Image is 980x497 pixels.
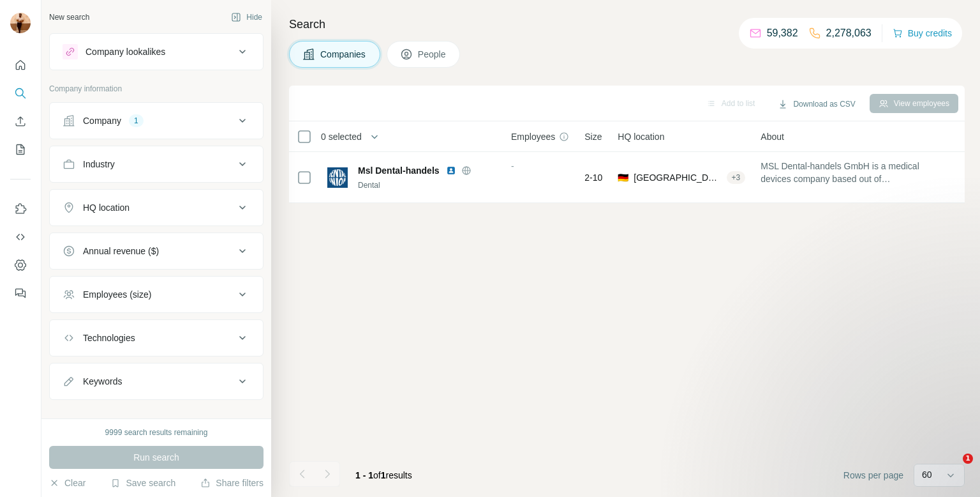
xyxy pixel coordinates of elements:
[922,468,932,481] p: 60
[727,172,746,183] div: + 3
[634,171,721,184] span: [GEOGRAPHIC_DATA], [GEOGRAPHIC_DATA]
[110,477,175,489] button: Save search
[761,160,949,185] span: MSL Dental-handels GmbH is a medical devices company based out of [STREET_ADDRESS][PERSON_NAME].
[50,192,263,223] button: HQ location
[83,201,130,214] div: HQ location
[584,171,602,184] span: 2-10
[10,82,31,105] button: Search
[83,375,122,388] div: Keywords
[50,149,263,180] button: Industry
[289,15,965,33] h4: Search
[761,130,784,143] span: About
[10,197,31,220] button: Use Surfe on LinkedIn
[83,114,121,127] div: Company
[83,288,151,301] div: Employees (size)
[50,279,263,310] button: Employees (size)
[10,13,31,33] img: Avatar
[83,245,159,257] div: Annual revenue ($)
[50,323,263,353] button: Technologies
[50,36,263,67] button: Company lookalikes
[355,470,373,480] span: 1 - 1
[10,254,31,277] button: Dashboard
[49,83,264,95] p: Company information
[511,130,555,143] span: Employees
[769,95,864,114] button: Download as CSV
[893,24,952,42] button: Buy credits
[511,161,514,171] span: -
[50,366,263,397] button: Keywords
[327,167,348,188] img: Logo of Msl Dental-handels
[222,8,271,27] button: Hide
[843,469,903,482] span: Rows per page
[49,477,85,489] button: Clear
[49,11,89,23] div: New search
[355,470,412,480] span: results
[618,130,664,143] span: HQ location
[963,454,973,464] span: 1
[373,470,381,480] span: of
[105,427,208,438] div: 9999 search results remaining
[358,180,496,191] div: Dental
[584,130,602,143] span: Size
[10,282,31,305] button: Feedback
[826,26,872,41] p: 2,278,063
[83,332,135,344] div: Technologies
[358,164,440,177] span: Msl Dental-handels
[10,110,31,133] button: Enrich CSV
[50,236,263,266] button: Annual revenue ($)
[618,171,628,184] span: 🇩🇪
[50,105,263,136] button: Company1
[937,454,967,484] iframe: Intercom live chat
[381,470,386,480] span: 1
[129,115,144,126] div: 1
[10,138,31,161] button: My lists
[83,158,115,171] div: Industry
[10,54,31,77] button: Quick start
[85,45,165,58] div: Company lookalikes
[418,48,447,61] span: People
[321,130,362,143] span: 0 selected
[767,26,798,41] p: 59,382
[10,226,31,249] button: Use Surfe API
[320,48,367,61] span: Companies
[200,477,264,489] button: Share filters
[446,165,456,176] img: LinkedIn logo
